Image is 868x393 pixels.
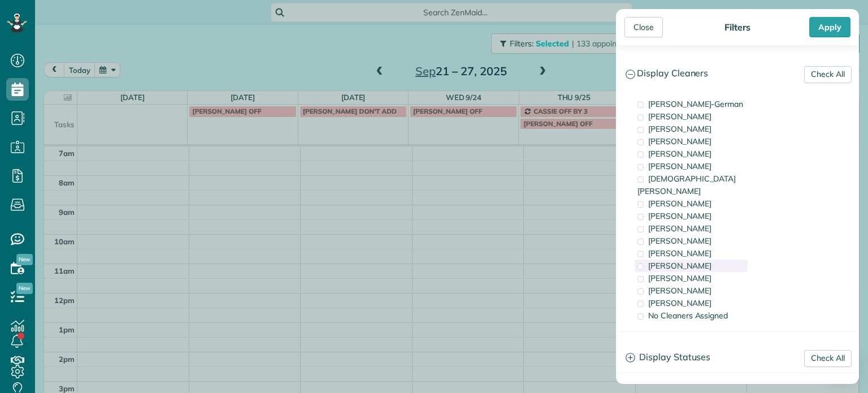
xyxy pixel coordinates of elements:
span: [PERSON_NAME] [648,236,711,246]
a: Display Statuses [617,343,858,372]
span: [PERSON_NAME] [648,273,711,283]
span: [PERSON_NAME] [648,136,711,146]
span: New [16,254,33,265]
div: Apply [809,17,850,37]
span: [PERSON_NAME] [648,149,711,159]
a: Check All [804,66,852,83]
span: [PERSON_NAME] [648,161,711,171]
a: Check All [804,350,852,367]
div: Close [624,17,663,37]
span: New [16,283,33,294]
span: No Cleaners Assigned [648,310,728,321]
span: [PERSON_NAME] [648,286,711,296]
span: [PERSON_NAME] [648,248,711,258]
span: [PERSON_NAME] [648,298,711,308]
span: [PERSON_NAME] [648,223,711,234]
span: [DEMOGRAPHIC_DATA][PERSON_NAME] [637,174,736,196]
a: Display Cleaners [617,59,858,88]
span: [PERSON_NAME] [648,261,711,271]
div: Filters [721,21,754,33]
span: [PERSON_NAME] [648,111,711,122]
span: [PERSON_NAME] [648,124,711,134]
span: [PERSON_NAME]-German [648,99,743,109]
span: [PERSON_NAME] [648,198,711,209]
span: [PERSON_NAME] [648,211,711,221]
